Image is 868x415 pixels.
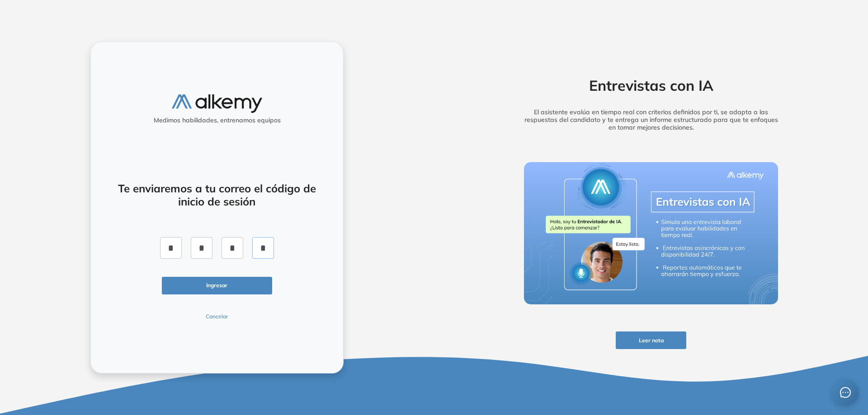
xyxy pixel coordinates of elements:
[162,277,272,294] button: Ingresar
[616,331,686,349] button: Leer nota
[524,162,778,305] img: img-more-info
[115,182,319,208] h4: Te enviaremos a tu correo el código de inicio de sesión
[172,94,262,113] img: logo-alkemy
[510,108,792,131] h5: El asistente evalúa en tiempo real con criterios definidos por ti, se adapta a las respuestas del...
[840,387,851,398] span: message
[94,117,340,124] h5: Medimos habilidades, entrenamos equipos
[510,77,792,94] h2: Entrevistas con IA
[162,312,272,321] button: Cancelar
